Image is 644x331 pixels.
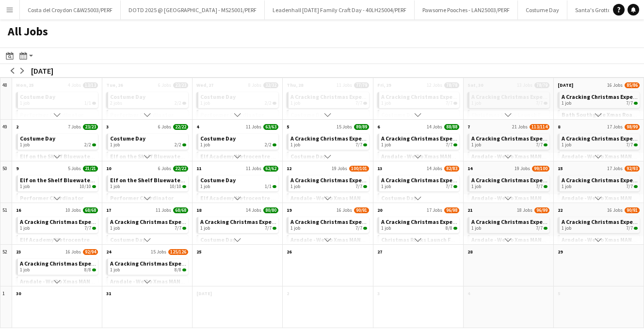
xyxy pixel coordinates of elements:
span: 11 Jobs [337,82,352,88]
span: 7/7 [453,102,457,105]
div: 1 [0,286,12,328]
a: Elf Academy Metrocentre MET240012 jobs26/26 [20,235,96,249]
span: 7/7 [634,143,638,146]
span: 6 Jobs [158,82,171,88]
a: A Cracking Christmas Experience HAMC24001/PERF1 job8/8 [20,259,96,273]
span: 2/2 [84,142,91,148]
span: 1 job [290,184,300,189]
span: 20 [377,207,382,213]
a: Arndale - We Do Xmas MAN24006/PERF1 job2/2 [290,193,367,207]
span: A Cracking Christmas Experience HAMC24001/PERF [290,218,425,225]
span: 7 [467,124,470,130]
span: 8/8 [84,267,91,273]
span: 21 Jobs [512,124,528,130]
span: 113/114 [530,124,549,130]
span: Costume Day [200,93,236,100]
span: 1/1 [84,100,91,106]
a: A Cracking Christmas Experience HAMC24001/PERF1 job7/7 [471,134,547,148]
span: 2/2 [273,143,276,146]
span: 2/2 [265,100,272,106]
span: 23 [16,249,21,255]
span: A Cracking Christmas Experience HAMC24001/PERF [290,135,425,142]
span: 13 Jobs [517,82,532,88]
a: Costume Day1 job1/1 [110,235,186,249]
span: 2/2 [265,142,272,148]
span: A Cracking Christmas Experience HAMC24001/PERF [471,176,606,184]
a: Costume Day1 job1/1 [200,175,276,189]
span: 10/10 [170,184,181,189]
span: 9 [16,165,18,172]
span: 6 Jobs [158,124,171,130]
span: A Cracking Christmas Experience HAMC24001/PERF [290,93,425,100]
span: 7/7 [544,185,547,188]
span: 23/23 [83,124,98,130]
span: 12 [287,165,291,172]
span: 2/2 [273,102,276,105]
a: Bath Southgate Xmas Roaming SB24004/PERF1 job3/3 [562,110,638,124]
span: 96/99 [534,207,549,213]
span: 5 [558,290,560,297]
span: A Cracking Christmas Experience HAMC24001/PERF [381,93,515,100]
span: 1 job [200,184,210,189]
a: Arndale - We Do Xmas MAN24006/PERF2 jobs8/9 [471,235,547,249]
span: 7/7 [363,102,367,105]
span: 7/7 [453,185,457,188]
div: [DATE] [31,66,53,76]
span: Elf on the Shelf Bluewater LAN24002/PERF [20,176,133,184]
span: 4 [196,124,199,130]
span: 1/1 [265,184,272,189]
span: Fri, 29 [377,82,391,88]
span: 15 Jobs [337,124,352,130]
span: 15 Jobs [151,249,166,255]
span: 16 [16,207,21,213]
div: 52 [0,245,12,286]
span: A Cracking Christmas Experience HAMC24001/PERF [381,135,515,142]
a: Arndale - We Do Xmas MAN24006/PERF1 job2/2 [290,235,367,249]
a: A Cracking Christmas Experience HAMC24001/PERF1 job8/8 [381,217,457,231]
a: A Cracking Christmas Experience HAMC24001/PERF1 job7/7 [290,134,367,148]
span: A Cracking Christmas Experience HAMC24001/PERF [290,176,425,184]
span: 1 job [562,225,571,231]
span: 8 [558,124,560,130]
span: 1 job [381,225,391,231]
span: 16 Jobs [607,82,623,88]
span: 6 [377,124,380,130]
span: 7/7 [182,227,186,230]
span: 10/10 [92,185,96,188]
span: 13 [377,165,382,172]
a: Costume Day2 jobs2/2 [110,92,186,106]
span: 11 Jobs [246,165,261,172]
span: 1 job [381,100,391,106]
a: Costume Day1 job2/2 [20,134,96,148]
a: Arndale - We Do Xmas MAN24006/PERF1 job11/11 [381,152,457,166]
a: A Cracking Christmas Experience HAMC24001/PERF1 job7/7 [290,217,367,231]
a: Elf on the Shelf Bluewater LAN24002/PERF1 job9/9 [110,152,186,166]
span: 17 Jobs [427,207,442,213]
a: Costume Day1 job2/2 [200,235,276,249]
span: [DATE] [196,290,212,297]
span: 29 [558,249,563,255]
a: A Cracking Christmas Experience HAMC24001/PERF1 job7/7 [562,134,638,148]
span: [DATE] [558,82,573,88]
span: 100/101 [349,166,369,172]
span: A Cracking Christmas Experience HAMC24001/PERF [381,176,515,184]
a: A Cracking Christmas Experience HAMC24001/PERF1 job8/8 [110,259,186,273]
span: 90/91 [354,207,369,213]
span: 30 [16,290,21,297]
span: 7/7 [536,100,543,106]
span: 1/1 [273,185,276,188]
span: 1 job [110,184,120,189]
span: 31 [106,290,111,297]
span: 32/32 [263,82,278,88]
span: 7/7 [634,185,638,188]
span: Costume Day [110,135,145,142]
span: 17 [106,207,111,213]
span: 2 [287,290,289,297]
a: A Cracking Christmas Experience HAMC24001/PERF1 job7/7 [110,217,186,231]
span: 125/126 [168,249,188,255]
a: Performer Coordinator3 jobs3/3 [200,110,276,124]
span: Elf on the Shelf Bluewater LAN24002/PERF [110,176,224,184]
span: Tue, 26 [106,82,123,88]
span: 21 [467,207,472,213]
a: A Cracking Christmas Experience HAMC24001/PERF1 job7/7 [562,92,638,106]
